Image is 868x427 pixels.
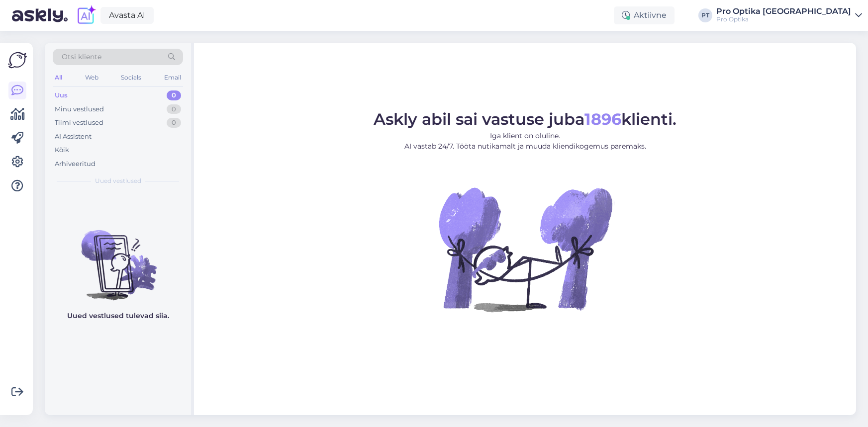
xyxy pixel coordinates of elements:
[436,160,615,339] img: No Chat active
[119,71,143,84] div: Socials
[55,118,103,128] div: Tiimi vestlused
[374,109,676,129] span: Askly abil sai vastuse juba klienti.
[53,71,64,84] div: All
[716,7,851,15] div: Pro Optika [GEOGRAPHIC_DATA]
[716,7,862,23] a: Pro Optika [GEOGRAPHIC_DATA]Pro Optika
[584,109,621,129] b: 1896
[62,52,101,62] span: Otsi kliente
[45,212,191,302] img: No chats
[162,71,183,84] div: Email
[55,90,68,100] div: Uus
[55,159,96,169] div: Arhiveeritud
[55,145,69,155] div: Kõik
[716,15,851,23] div: Pro Optika
[55,132,92,142] div: AI Assistent
[8,51,27,70] img: Askly Logo
[100,7,154,24] a: Avasta AI
[95,176,141,185] span: Uued vestlused
[167,118,181,128] div: 0
[83,71,100,84] div: Web
[55,104,104,114] div: Minu vestlused
[167,90,181,100] div: 0
[614,6,675,24] div: Aktiivne
[374,131,676,152] p: Iga klient on oluline. AI vastab 24/7. Tööta nutikamalt ja muuda kliendikogemus paremaks.
[67,311,169,321] p: Uued vestlused tulevad siia.
[698,8,712,22] div: PT
[76,5,96,26] img: explore-ai
[167,104,181,114] div: 0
